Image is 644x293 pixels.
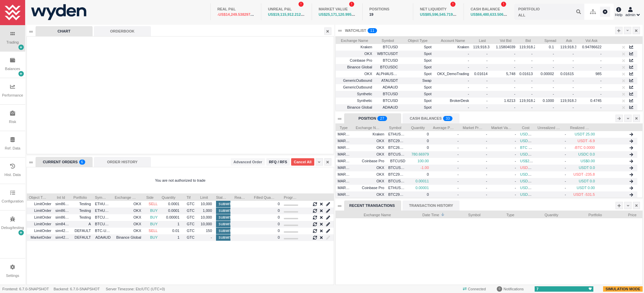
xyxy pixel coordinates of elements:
span: 0.01614 [474,72,490,76]
span: Coinbase Pro [362,159,384,163]
span: 0.1000 [543,99,556,103]
span: 0 [427,139,429,143]
span: 0 [427,192,429,196]
span: - [600,65,602,69]
span: USDT 0.0 [579,166,595,170]
span: WBTCUSDT [376,50,398,58]
span: - [600,92,602,96]
span: 119,918.3000 [560,99,585,103]
span: - [565,166,566,170]
span: Kraken [373,132,384,136]
span: BTCUSD [376,90,398,98]
span: - [515,172,516,176]
span: - [486,105,490,109]
span: - [573,65,576,69]
span: - [573,52,576,56]
sup: 6 [79,160,85,165]
span: - [486,145,487,150]
span: BTC26M2024 P26000 [388,144,406,152]
p: 2 [380,116,382,123]
span: USDT -235.8 [574,172,595,176]
span: Advanced Order [233,159,262,165]
span: 119,918.3 [560,45,579,49]
div: CHART [36,26,93,36]
span: 0 [427,145,429,150]
span: 0 [427,132,429,136]
span: US$2,574,763.03 [520,159,549,163]
span: USDT 0.0 [520,192,536,196]
div: UNREAL P&L [268,6,305,12]
span: BTCUSDC [388,151,406,158]
span: LimitOrder [29,200,51,208]
span: - [514,78,516,82]
span: Cancel All [294,159,312,165]
span: USDT 0.0 [520,139,536,143]
span: GTC [183,227,195,235]
span: LimitOrder [29,207,51,215]
p: 7 [382,116,384,123]
div: Balances [5,66,20,72]
span: - [514,65,516,69]
span: - [458,139,459,143]
input: ALL [514,4,584,20]
div: POSITIONS [369,6,406,12]
span: sim864.0 [55,214,69,221]
span: Exchange Name [338,37,368,43]
div: Performance [2,93,23,98]
sup: ! [450,2,455,7]
span: - [486,92,490,96]
sup: ! [501,2,506,7]
span: admin [625,12,635,18]
span: - [514,58,516,62]
img: wyden_logotype_blue.svg [26,1,91,22]
span: Spot [402,57,432,64]
span: - [531,85,535,89]
span: Synthetic [357,92,372,96]
sup: 27 [377,116,387,121]
span: - [486,85,490,89]
span: - [553,92,556,96]
span: - [458,152,459,156]
span: - [486,65,490,69]
span: USDT 0.02 [520,186,538,190]
span: - [486,192,487,196]
span: LimitOrder [29,227,51,235]
span: Unrealized P&L [538,124,562,130]
span: 0.00001 [416,186,429,190]
span: Spot [402,70,432,78]
div: CASH BALANCE [471,6,507,12]
span: BTC-USDT_BTC-USDT-231229 [95,227,111,235]
span: - [515,192,516,196]
div: CURRENT ORDERS [36,157,93,167]
div: ORDER HISTORY [94,157,151,167]
span: - [486,99,490,103]
span: - [515,145,516,150]
span: - [565,132,566,136]
span: USDT 0.0 [520,172,536,176]
span: OKX [376,139,384,143]
span: US$19,115,912.2128984 [268,12,309,16]
span: GTC [183,214,195,221]
span: - [458,132,459,136]
div: NET LIQUIDITY [420,6,457,12]
span: BTCUSDC [95,214,111,221]
span: - [515,132,516,136]
sup: 11 [368,28,377,33]
span: Spot [402,104,432,111]
span: RFQ / RFS [269,159,287,165]
span: ETHUSDT [388,184,406,192]
span: OKX [376,172,384,176]
span: 0.01613 [520,72,535,76]
span: ATAUSDT [376,77,398,84]
span: Average Price [433,124,455,130]
span: LimitOrder [29,220,51,228]
span: - [531,52,535,56]
div: 19 [369,12,406,17]
sup: 33 [443,116,452,121]
span: BTC29U2023 [388,137,406,145]
span: Spot [402,50,432,58]
span: Swap [402,77,432,84]
span: - [531,65,535,69]
span: LimitOrder [29,214,51,221]
span: - [515,139,516,143]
